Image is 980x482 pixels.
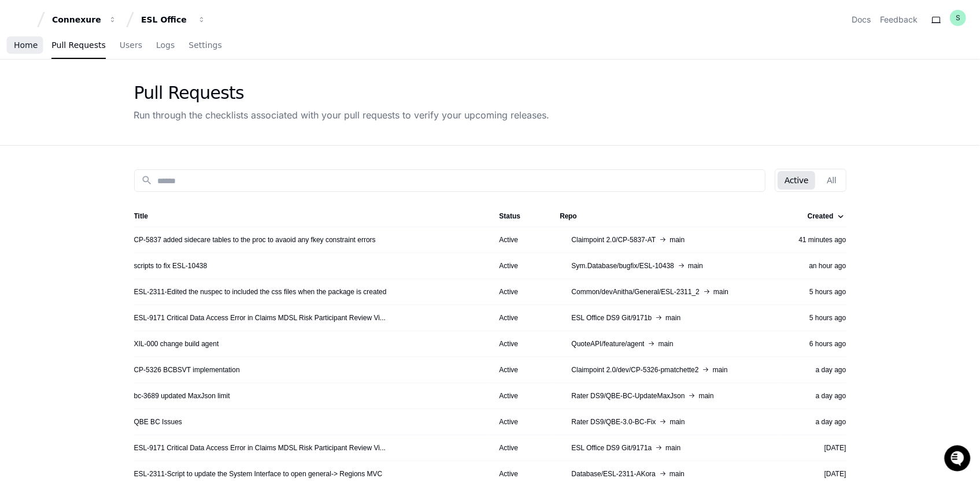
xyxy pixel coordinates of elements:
[500,261,542,270] div: Active
[820,171,843,190] button: All
[14,32,38,59] a: Home
[197,90,210,103] button: Start new chat
[188,42,221,49] span: Settings
[134,391,230,401] a: bc-3689 updated MaxJson limit
[808,212,844,221] div: Created
[500,235,542,244] div: Active
[572,443,652,453] span: ESL Office DS9 Git/9171a
[572,469,656,479] span: Database/ESL-2311-AKora
[787,313,846,322] div: 5 hours ago
[500,313,542,322] div: Active
[500,287,542,296] div: Active
[14,42,38,49] span: Home
[670,469,685,479] span: main
[120,32,142,59] a: Users
[500,391,542,401] div: Active
[51,32,105,59] a: Pull Requests
[713,287,728,296] span: main
[134,417,182,427] a: QBE BC Issues
[52,14,102,25] div: Connexure
[572,417,656,427] span: Rater DS9/QBE-3.0-BC-Fix
[787,287,846,296] div: 5 hours ago
[572,261,674,270] span: Sym.Database/bugfix/ESL-10438
[500,212,542,221] div: Status
[572,339,645,348] span: QuoteAPI/feature/agent
[572,313,652,322] span: ESL Office DS9 Git/9171b
[134,313,386,322] a: ESL-9171 Critical Data Access Error in Claims MDSL Risk Participant Review Vi...
[572,391,685,401] span: Rater DS9/QBE-BC-UpdateMaxJson
[699,391,714,401] span: main
[134,212,481,221] div: Title
[12,46,210,65] div: Welcome
[82,121,140,130] a: Powered byPylon
[134,365,240,375] a: CP-5326 BCBSVT implementation
[134,212,148,221] div: Title
[120,42,142,49] span: Users
[787,365,846,375] div: a day ago
[787,339,846,348] div: 6 hours ago
[956,13,960,23] h1: S
[659,339,674,348] span: main
[670,235,685,244] span: main
[500,365,542,375] div: Active
[500,212,521,221] div: Status
[808,212,834,221] div: Created
[787,417,846,427] div: a day ago
[142,175,153,186] mat-icon: search
[500,469,542,479] div: Active
[188,32,221,59] a: Settings
[787,469,846,479] div: [DATE]
[852,14,871,25] a: Docs
[500,443,542,453] div: Active
[572,235,656,244] span: Claimpoint 2.0/CP-5837-AT
[713,365,728,375] span: main
[670,417,685,427] span: main
[787,391,846,401] div: a day ago
[12,86,32,107] img: 1736555170064-99ba0984-63c1-480f-8ee9-699278ef63ed
[950,10,966,26] button: S
[134,235,376,244] a: CP-5837 added sidecare tables to the proc to avaoid any fkey constraint errors
[12,12,35,35] img: PlayerZero
[500,417,542,427] div: Active
[39,86,190,98] div: Start new chat
[787,235,846,244] div: 41 minutes ago
[572,365,699,375] span: Claimpoint 2.0/dev/CP-5326-pmatchette2
[141,14,191,25] div: ESL Office
[156,32,175,59] a: Logs
[787,261,846,270] div: an hour ago
[787,443,846,453] div: [DATE]
[134,108,550,122] div: Run through the checklists associated with your pull requests to verify your upcoming releases.
[51,42,105,49] span: Pull Requests
[134,469,383,479] a: ESL-2311-Script to update the System Interface to open general-> Regions MVC
[134,261,208,270] a: scripts to fix ESL-10438
[665,443,681,453] span: main
[134,339,219,348] a: XIL-000 change build agent
[943,444,974,475] iframe: Open customer support
[778,171,815,190] button: Active
[115,121,140,130] span: Pylon
[134,287,387,296] a: ESL-2311-Edited the nuspec to included the css files when the package is created
[134,83,550,103] div: Pull Requests
[665,313,681,322] span: main
[551,206,778,227] th: Repo
[156,42,175,49] span: Logs
[136,9,210,30] button: ESL Office
[688,261,703,270] span: main
[134,443,386,453] a: ESL-9171 Critical Data Access Error in Claims MDSL Risk Participant Review Vi...
[39,98,146,107] div: We're available if you need us!
[500,339,542,348] div: Active
[880,14,918,25] button: Feedback
[572,287,700,296] span: Common/devAnitha/General/ESL-2311_2
[47,9,121,30] button: Connexure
